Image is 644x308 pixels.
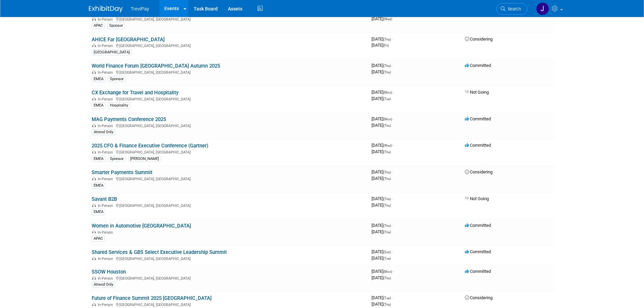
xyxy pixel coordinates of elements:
span: (Thu) [383,204,391,207]
span: [DATE] [372,302,391,307]
span: (Thu) [383,197,391,201]
span: (Mon) [383,270,392,274]
span: In-Person [98,150,115,155]
span: [DATE] [372,223,393,228]
span: (Wed) [383,17,392,21]
span: (Thu) [383,170,391,174]
a: 2025 CFO & Finance Executive Conference (Gartner) [92,143,208,149]
span: (Thu) [383,230,391,234]
img: In-Person Event [92,70,96,74]
span: Considering [465,169,493,174]
span: Not Going [465,90,489,95]
span: Committed [465,63,491,68]
span: In-Person [98,124,115,128]
span: TreviPay [131,6,149,11]
span: [DATE] [372,269,394,274]
span: In-Person [98,70,115,75]
span: [DATE] [372,203,391,208]
div: [GEOGRAPHIC_DATA], [GEOGRAPHIC_DATA] [92,43,366,48]
img: In-Person Event [92,257,96,260]
div: [GEOGRAPHIC_DATA], [GEOGRAPHIC_DATA] [92,203,366,208]
span: In-Person [98,17,115,22]
span: Committed [465,249,491,254]
span: In-Person [98,97,115,101]
span: (Tue) [383,257,391,260]
div: [GEOGRAPHIC_DATA], [GEOGRAPHIC_DATA] [92,96,366,101]
span: (Thu) [383,38,391,41]
span: In-Person [98,204,115,208]
img: In-Person Event [92,204,96,207]
div: [GEOGRAPHIC_DATA], [GEOGRAPHIC_DATA] [92,149,366,155]
span: - [392,223,393,228]
div: [PERSON_NAME] [128,156,161,162]
span: Committed [465,269,491,274]
img: In-Person Event [92,97,96,100]
span: In-Person [98,177,115,181]
span: [DATE] [372,295,393,300]
a: Smarter Payments Summit [92,169,152,175]
span: (Fri) [383,44,389,47]
span: In-Person [98,44,115,48]
div: [GEOGRAPHIC_DATA], [GEOGRAPHIC_DATA] [92,176,366,181]
img: Jon Loveless [536,2,549,15]
span: - [392,37,393,42]
div: EMEA [92,102,105,109]
span: In-Person [98,303,115,307]
span: Not Going [465,196,489,201]
img: In-Person Event [92,44,96,47]
span: (Thu) [383,124,391,127]
span: - [393,90,394,95]
span: [DATE] [372,16,392,21]
span: Committed [465,223,491,228]
span: (Thu) [383,150,391,154]
span: (Mon) [383,91,392,94]
a: SSOW Houston [92,269,126,275]
img: In-Person Event [92,230,96,234]
div: [GEOGRAPHIC_DATA], [GEOGRAPHIC_DATA] [92,69,366,75]
a: Future of Finance Summit 2025 [GEOGRAPHIC_DATA] [92,295,212,301]
div: Hospitality [108,102,130,109]
span: In-Person [98,276,115,281]
span: - [392,196,393,201]
img: In-Person Event [92,124,96,127]
span: [DATE] [372,37,393,42]
span: (Wed) [383,144,392,147]
span: - [392,249,393,254]
span: [DATE] [372,149,391,154]
div: Attend Only [92,282,115,288]
span: [DATE] [372,229,391,234]
span: In-Person [98,257,115,261]
span: [DATE] [372,123,391,128]
div: Sponsor [108,156,126,162]
span: (Thu) [383,303,391,306]
a: Savant B2B [92,196,117,202]
span: - [392,295,393,300]
div: Sponsor [107,23,125,29]
span: (Thu) [383,70,391,74]
a: World Finance Forum [GEOGRAPHIC_DATA] Autumn 2025 [92,63,220,69]
a: Shared Services & GBS Select Executive Leadership Summit [92,249,227,255]
div: EMEA [92,183,105,189]
span: - [393,269,394,274]
div: EMEA [92,209,105,215]
span: [DATE] [372,196,393,201]
span: (Thu) [383,224,391,228]
div: APAC [92,236,105,242]
div: APAC [92,23,105,29]
div: [GEOGRAPHIC_DATA] [92,49,132,55]
span: [DATE] [372,275,391,280]
a: CX Exchange for Travel and Hospitality [92,90,178,96]
span: (Mon) [383,117,392,121]
span: - [392,63,393,68]
div: [GEOGRAPHIC_DATA], [GEOGRAPHIC_DATA] [92,16,366,22]
span: [DATE] [372,43,389,48]
span: [DATE] [372,256,391,261]
img: In-Person Event [92,177,96,180]
div: [GEOGRAPHIC_DATA], [GEOGRAPHIC_DATA] [92,123,366,128]
div: Attend Only [92,129,115,135]
img: In-Person Event [92,150,96,153]
span: [DATE] [372,96,391,101]
span: - [392,169,393,174]
span: [DATE] [372,169,393,174]
span: [DATE] [372,116,394,121]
